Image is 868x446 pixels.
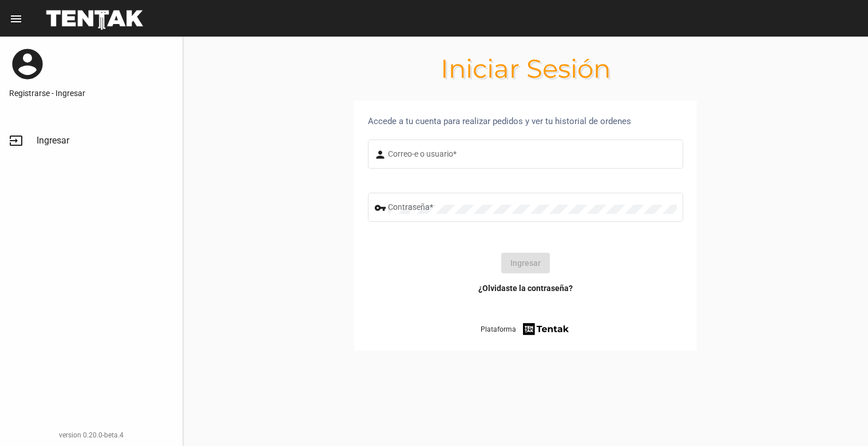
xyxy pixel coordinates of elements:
[9,429,173,441] div: version 0.20.0-beta.4
[501,253,550,273] button: Ingresar
[481,324,516,335] span: Plataforma
[9,134,23,148] mat-icon: input
[481,321,570,337] a: Plataforma
[37,135,69,146] span: Ingresar
[9,87,173,99] a: Registrarse - Ingresar
[9,12,23,26] mat-icon: menu
[9,46,46,82] mat-icon: account_circle
[183,59,868,78] h1: Iniciar Sesión
[374,201,388,215] mat-icon: vpn_key
[478,282,573,294] a: ¿Olvidaste la contraseña?
[368,114,683,128] div: Accede a tu cuenta para realizar pedidos y ver tu historial de ordenes
[521,321,570,337] img: tentak-firm.png
[374,148,388,162] mat-icon: person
